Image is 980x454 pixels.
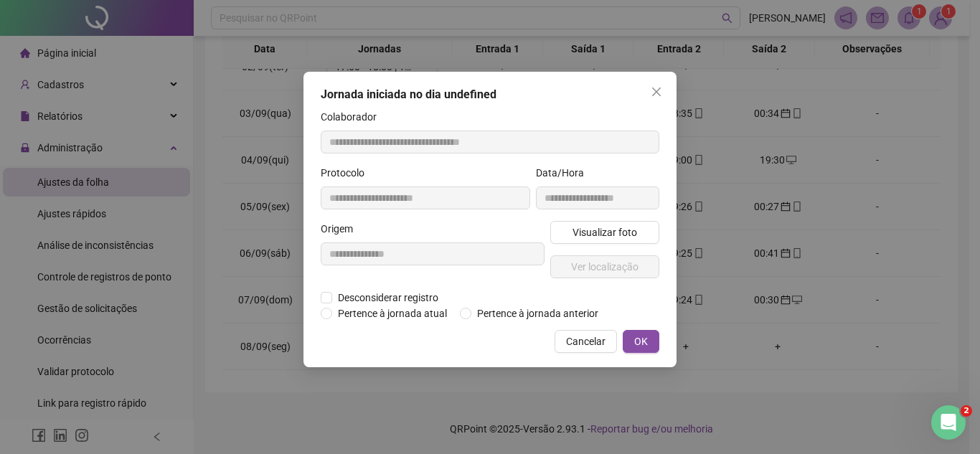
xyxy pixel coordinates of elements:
[573,224,637,240] span: Visualizar foto
[321,165,374,181] label: Protocolo
[321,86,659,103] div: Jornada iniciada no dia undefined
[645,80,668,103] button: Close
[332,306,453,321] span: Pertence à jornada atual
[550,255,659,278] button: Ver localização
[931,405,966,440] iframe: Intercom live chat
[332,290,444,306] span: Desconsiderar registro
[651,86,662,98] span: close
[321,221,362,237] label: Origem
[321,109,386,125] label: Colaborador
[555,330,617,353] button: Cancelar
[550,221,659,244] button: Visualizar foto
[623,330,659,353] button: OK
[471,306,604,321] span: Pertence à jornada anterior
[536,165,593,181] label: Data/Hora
[566,334,606,349] span: Cancelar
[634,334,648,349] span: OK
[961,405,972,417] span: 2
